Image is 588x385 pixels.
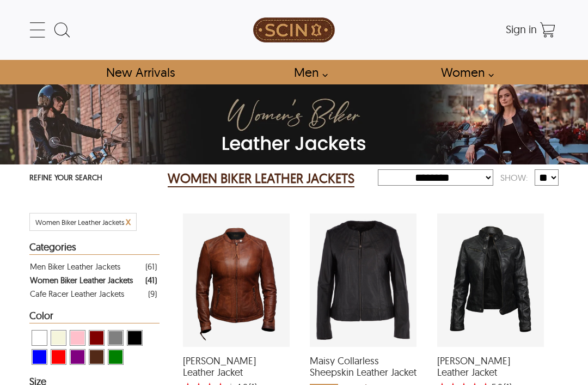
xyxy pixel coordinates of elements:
a: Cancel Filter [126,218,131,227]
div: View Beige Women Biker Leather Jackets [51,330,66,346]
a: Filter Men Biker Leather Jackets [30,260,157,273]
a: Filter Women Biker Leather Jackets [30,273,157,287]
div: ( 61 ) [145,260,157,273]
div: View Green Women Biker Leather Jackets [108,349,124,365]
span: Filter Women Biker Leather Jackets [35,218,124,227]
span: Daisy Biker Leather Jacket [437,355,544,378]
span: x [126,215,131,228]
a: Shop New Arrivals [94,60,187,84]
a: Filter Cafe Racer Leather Jackets [30,287,157,301]
img: SCIN [253,5,335,54]
div: ( 9 ) [148,287,157,301]
span: Maisy Collarless Sheepskin Leather Jacket [310,355,416,378]
span: Ayla Biker Leather Jacket [183,355,290,378]
div: View Blue Women Biker Leather Jackets [32,349,47,365]
div: Women Biker Leather Jackets [30,273,133,287]
div: View Pink Women Biker Leather Jackets [70,330,85,346]
div: View Grey Women Biker Leather Jackets [108,330,124,346]
div: Cafe Racer Leather Jackets [30,287,124,301]
a: Shop Women Leather Jackets [428,60,500,84]
div: Women Biker Leather Jackets 41 Results Found [168,168,378,190]
div: Heading Filter Women Biker Leather Jackets by Categories [29,242,160,255]
p: REFINE YOUR SEARCH [29,170,160,187]
div: View White Women Biker Leather Jackets [32,330,47,346]
a: SCIN [206,5,382,54]
div: View Red Women Biker Leather Jackets [51,349,66,365]
div: View Brown ( Brand Color ) Women Biker Leather Jackets [89,349,105,365]
div: View Purple Women Biker Leather Jackets [70,349,85,365]
div: View Black Women Biker Leather Jackets [127,330,143,346]
a: Sign in [506,26,537,35]
div: Show: [493,168,535,187]
div: Heading Filter Women Biker Leather Jackets by Color [29,310,160,323]
a: Shopping Cart [537,19,559,41]
span: Sign in [506,22,537,36]
div: View Maroon Women Biker Leather Jackets [89,330,105,346]
a: shop men's leather jackets [281,60,334,84]
div: ( 41 ) [145,273,157,287]
h2: WOMEN BIKER LEATHER JACKETS [168,170,354,187]
div: Men Biker Leather Jackets [30,260,120,273]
